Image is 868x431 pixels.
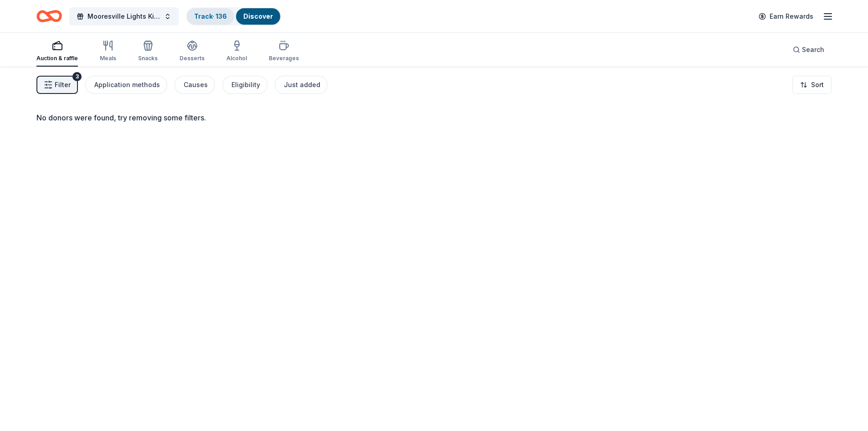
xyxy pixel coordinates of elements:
button: Filter3 [36,76,78,94]
button: Search [786,41,832,59]
span: Sort [811,79,824,90]
div: Meals [100,55,116,62]
div: Beverages [269,55,299,62]
span: Search [802,44,824,55]
button: Auction & raffle [36,36,78,67]
button: Snacks [138,36,158,67]
button: Causes [175,76,215,94]
a: Home [36,5,62,27]
button: Just added [275,76,328,94]
div: 3 [72,72,82,81]
div: Causes [184,79,208,90]
span: Mooresville Lights Kickoff Fundraiser [87,11,160,22]
button: Desserts [180,36,205,67]
div: No donors were found, try removing some filters. [36,112,832,123]
a: Discover [243,12,273,20]
span: Filter [55,79,71,90]
button: Mooresville Lights Kickoff Fundraiser [69,7,179,26]
button: Eligibility [222,76,267,94]
button: Track· 136Discover [186,7,281,26]
a: Earn Rewards [753,8,819,25]
a: Track· 136 [194,12,227,20]
div: Just added [284,79,320,90]
div: Alcohol [226,55,247,62]
div: Desserts [180,55,205,62]
button: Application methods [85,76,167,94]
button: Sort [792,76,832,94]
button: Alcohol [226,36,247,67]
div: Snacks [138,55,158,62]
button: Beverages [269,36,299,67]
button: Meals [100,36,116,67]
div: Auction & raffle [36,55,78,62]
div: Application methods [94,79,160,90]
div: Eligibility [231,79,260,90]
